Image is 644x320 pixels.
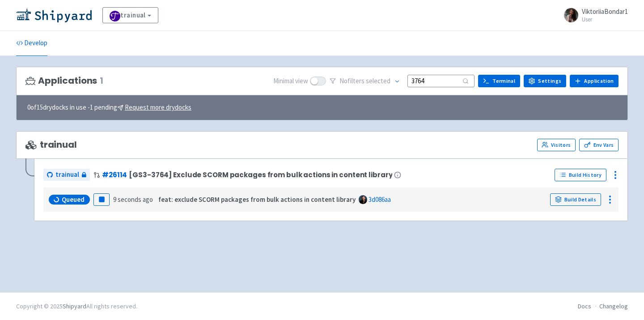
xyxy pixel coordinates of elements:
span: 1 [100,76,103,86]
span: [GS3-3764] Exclude SCORM packages from bulk actions in content library [129,171,392,179]
h3: Applications [25,76,103,86]
a: Settings [524,75,566,87]
a: ViktoriiaBondar1 User [559,8,628,22]
div: Copyright © 2025 All rights reserved. [16,302,137,311]
strong: feat: exclude SCORM packages from bulk actions in content library [158,195,356,204]
a: Develop [16,31,47,56]
a: Application [570,75,619,87]
button: Pause [93,193,110,206]
a: Docs [578,302,591,310]
span: Queued [62,195,85,204]
a: Build Details [550,193,601,206]
a: Visitors [537,139,576,151]
span: No filter s [339,76,390,86]
a: Env Vars [579,139,619,151]
time: 9 seconds ago [113,195,153,204]
a: 3d086aa [369,195,391,204]
span: trainual [25,140,77,150]
a: Terminal [478,75,520,87]
span: Minimal view [273,76,308,86]
a: trainual [102,7,158,23]
a: Changelog [599,302,628,310]
span: ViktoriiaBondar1 [582,7,628,16]
span: trainual [55,170,79,180]
a: Shipyard [63,302,86,310]
img: Shipyard logo [16,8,92,22]
span: selected [366,77,390,85]
a: #26114 [102,170,127,179]
u: Request more drydocks [125,103,191,111]
span: 0 of 15 drydocks in use - 1 pending [27,102,191,113]
a: trainual [43,169,90,181]
input: Search... [407,75,475,87]
small: User [582,17,628,22]
a: Build History [555,169,606,181]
